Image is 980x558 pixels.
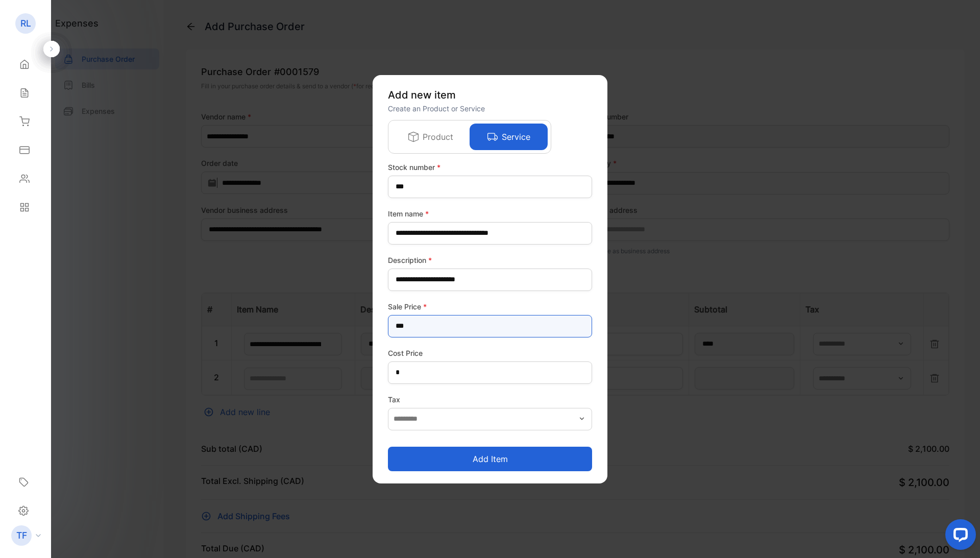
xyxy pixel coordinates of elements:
[937,515,980,558] iframe: LiveChat chat widget
[388,104,485,113] span: Create an Product or Service
[388,301,592,312] label: Sale Price
[502,131,530,143] p: Service
[388,87,592,103] p: Add new item
[20,17,31,30] p: RL
[16,529,27,542] p: TF
[388,348,592,358] label: Cost Price
[388,208,592,219] label: Item name
[423,131,453,143] p: Product
[388,162,592,173] label: Stock number
[388,394,592,405] label: Tax
[388,447,592,471] button: Add item
[388,255,592,265] label: Description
